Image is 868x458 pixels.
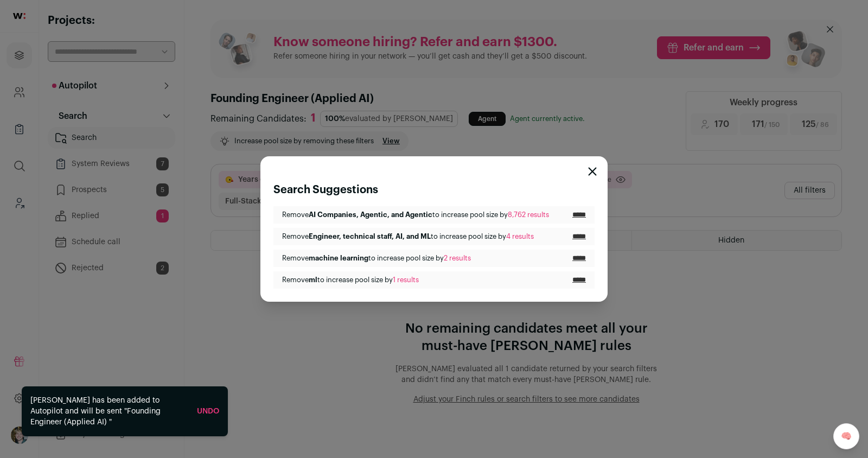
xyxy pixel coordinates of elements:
h2: Search Suggestions [273,182,595,198]
p: Remove to increase pool size by [282,254,471,263]
span: ml [309,276,317,283]
span: 4 results [506,233,534,240]
span: machine learning [309,255,368,262]
span: Engineer, technical staff, AI, and ML [309,233,431,240]
a: Undo [197,408,219,415]
span: 2 results [444,255,471,262]
div: [PERSON_NAME] has been added to Autopilot and will be sent "Founding Engineer (Applied AI) " [30,395,188,428]
button: Close modal [588,167,597,176]
p: Remove to increase pool size by [282,276,419,284]
span: 8,762 results [508,211,549,218]
span: AI Companies, Agentic, and Agentic [309,211,432,218]
span: 1 results [393,276,419,283]
p: Remove to increase pool size by [282,232,534,241]
p: Remove to increase pool size by [282,211,549,219]
a: 🧠 [833,423,859,449]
